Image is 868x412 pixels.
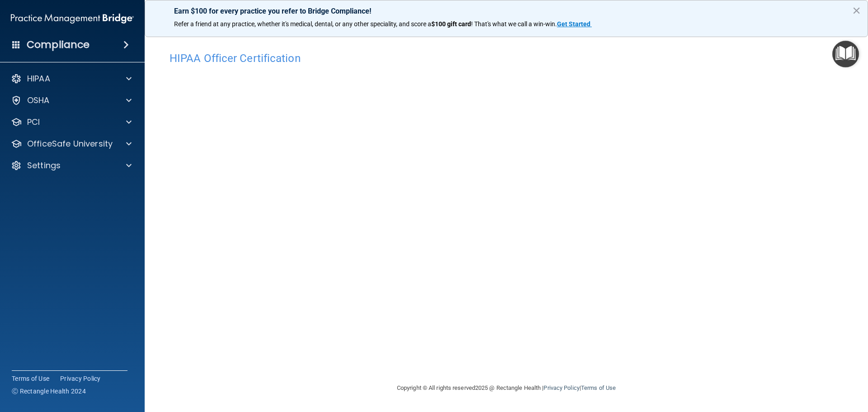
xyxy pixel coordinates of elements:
p: Settings [27,160,61,171]
strong: Get Started [557,20,590,28]
p: OSHA [27,95,50,106]
span: ! That's what we call a win-win. [471,20,557,28]
a: Terms of Use [12,374,49,383]
button: Close [852,3,861,18]
a: HIPAA [11,73,132,84]
a: PCI [11,117,132,128]
h4: Compliance [27,38,90,51]
button: Open Resource Center [832,41,859,67]
p: HIPAA [27,73,50,84]
span: Ⓒ Rectangle Health 2024 [12,387,86,396]
p: OfficeSafe University [27,138,113,149]
span: Refer a friend at any practice, whether it's medical, dental, or any other speciality, and score a [174,20,431,28]
a: OfficeSafe University [11,138,132,149]
img: PMB logo [11,9,134,28]
a: Privacy Policy [543,384,579,391]
a: Get Started [557,20,592,28]
p: PCI [27,117,40,128]
a: Privacy Policy [60,374,101,383]
strong: $100 gift card [431,20,471,28]
div: Copyright © All rights reserved 2025 @ Rectangle Health | | [341,374,671,403]
a: Settings [11,160,132,171]
a: OSHA [11,95,132,106]
p: Earn $100 for every practice you refer to Bridge Compliance! [174,7,839,15]
h4: HIPAA Officer Certification [170,52,843,64]
a: Terms of Use [581,384,616,391]
iframe: hipaa-training [170,69,843,363]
